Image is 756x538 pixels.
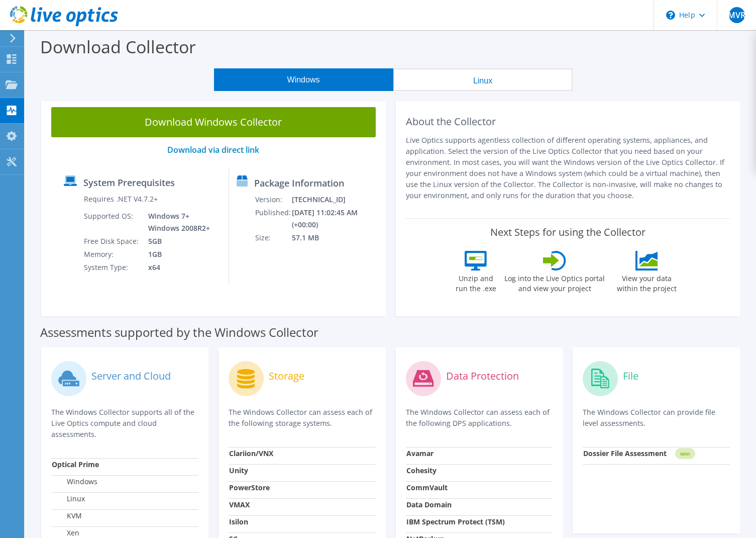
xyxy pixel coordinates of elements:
[254,178,344,188] label: Package Information
[406,466,437,475] strong: Cohesity
[229,517,248,526] strong: Isilon
[406,500,452,509] strong: Data Domain
[406,135,730,201] p: Live Optics supports agentless collection of different operating systems, appliances, and applica...
[214,68,393,91] button: Windows
[291,231,381,244] td: 57.1 MB
[141,235,212,248] td: 5GB
[666,11,675,20] svg: \n
[52,477,97,487] label: Windows
[255,206,291,231] td: Published:
[680,451,690,457] tspan: NEW!
[406,116,730,128] h2: About the Collector
[141,248,212,261] td: 1GB
[406,483,448,492] strong: CommVault
[83,177,175,188] label: System Prerequisites
[583,407,730,429] p: The Windows Collector can provide file level assessments.
[393,68,573,91] button: Linux
[40,327,318,337] label: Assessments supported by the Windows Collector
[406,517,505,526] strong: IBM Spectrum Protect (TSM)
[40,35,196,58] label: Download Collector
[490,226,645,238] label: Next Steps for using the Collector
[84,194,158,204] label: Requires .NET V4.7.2+
[52,460,99,469] strong: Optical Prime
[446,371,519,381] label: Data Protection
[52,528,79,538] label: Xen
[291,206,381,231] td: [DATE] 11:02:45 AM (+00:00)
[229,407,376,429] p: The Windows Collector can assess each of the following storage systems.
[291,193,381,206] td: [TECHNICAL_ID]
[229,500,250,509] strong: VMAX
[83,248,141,261] td: Memory:
[52,494,85,504] label: Linux
[141,210,212,235] td: Windows 7+ Windows 2008R2+
[141,261,212,274] td: x64
[610,271,683,294] label: View your data within the project
[406,407,553,429] p: The Windows Collector can assess each of the following DPS applications.
[51,107,376,137] a: Download Windows Collector
[504,271,605,294] label: Log into the Live Optics portal and view your project
[406,449,434,458] strong: Avamar
[255,193,291,206] td: Version:
[83,261,141,274] td: System Type:
[229,449,273,458] strong: Clariion/VNX
[229,466,248,475] strong: Unity
[83,235,141,248] td: Free Disk Space:
[453,271,499,294] label: Unzip and run the .exe
[51,407,198,440] p: The Windows Collector supports all of the Live Optics compute and cloud assessments.
[229,483,270,492] strong: PowerStore
[623,371,638,381] label: File
[167,144,259,155] a: Download via direct link
[83,210,141,235] td: Supported OS:
[52,511,82,521] label: KVM
[91,371,171,381] label: Server and Cloud
[269,371,304,381] label: Storage
[729,7,745,23] span: MVR
[583,449,667,458] strong: Dossier File Assessment
[255,231,291,244] td: Size:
